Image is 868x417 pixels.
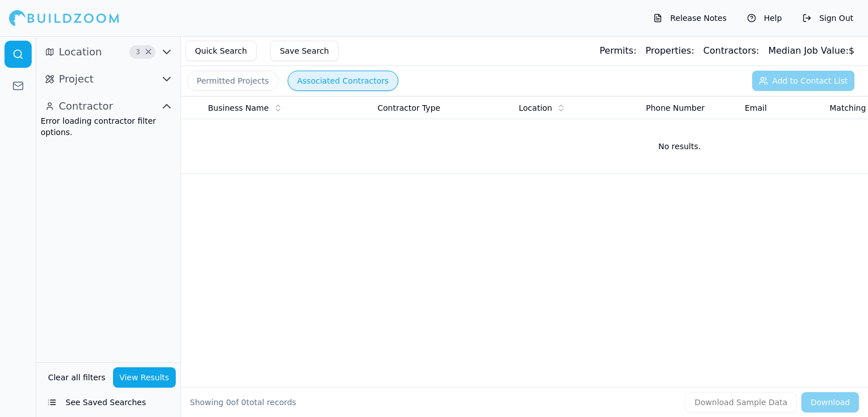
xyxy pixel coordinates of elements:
button: Clear all filters [45,367,108,388]
span: Contractor [59,98,113,114]
span: Project [59,71,94,87]
button: Associated Contractors [288,71,398,91]
span: Contractors: [704,45,759,56]
span: Clear Location filters [144,49,153,55]
span: Phone Number [646,102,705,114]
span: Location [59,44,102,60]
span: Contractor Type [377,102,440,114]
button: Release Notes [648,9,732,27]
span: 0 [241,398,246,407]
div: Error loading contractor filter options. [41,115,176,138]
div: Showing of total records [190,397,296,408]
button: View Results [113,367,176,388]
button: Sign Out [797,9,859,27]
span: 3 [132,46,144,58]
span: 0 [226,398,231,407]
button: Location3Clear Location filters [41,43,176,61]
span: Median Job Value: [768,45,848,56]
div: $ [768,44,854,58]
button: See Saved Searches [41,392,176,412]
button: Quick Search [185,41,257,61]
button: Help [741,9,788,27]
button: Save Search [270,41,338,61]
button: Contractor [41,97,176,115]
span: Business Name [208,102,269,114]
span: Permits: [600,45,636,56]
span: Email [745,102,767,114]
button: Permitted Projects [187,71,279,91]
span: Location [519,102,552,114]
span: Properties: [645,45,694,56]
button: Project [41,70,176,88]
